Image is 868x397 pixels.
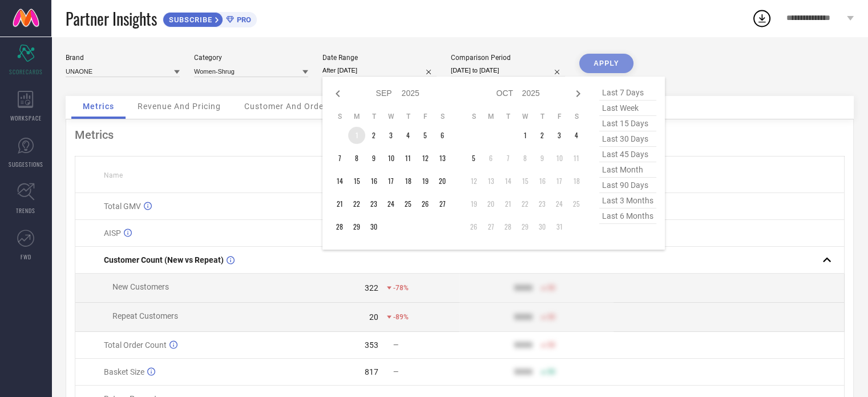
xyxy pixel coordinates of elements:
td: Wed Oct 29 2025 [516,218,534,235]
td: Mon Oct 27 2025 [482,218,499,235]
th: Friday [417,112,434,121]
span: 50 [547,284,555,292]
td: Sat Oct 18 2025 [568,173,585,190]
span: SUBSCRIBE [163,15,215,24]
td: Sun Sep 14 2025 [331,173,348,190]
span: Revenue And Pricing [138,102,221,111]
td: Thu Oct 02 2025 [534,127,551,144]
span: 50 [547,313,555,321]
th: Saturday [568,112,585,121]
span: 50 [547,341,555,349]
th: Tuesday [499,112,516,121]
a: SUBSCRIBEPRO [163,9,257,27]
td: Thu Sep 25 2025 [399,195,417,212]
td: Wed Oct 01 2025 [516,127,534,144]
div: Date Range [322,54,437,62]
td: Sat Sep 27 2025 [434,195,451,212]
th: Thursday [399,112,417,121]
th: Sunday [465,112,482,121]
td: Wed Oct 15 2025 [516,173,534,190]
td: Wed Sep 24 2025 [382,195,399,212]
td: Mon Oct 13 2025 [482,173,499,190]
div: Brand [66,54,180,62]
span: — [393,341,398,349]
td: Tue Oct 21 2025 [499,195,516,212]
span: Customer And Orders [244,102,332,111]
td: Sat Sep 13 2025 [434,150,451,167]
td: Fri Sep 12 2025 [417,150,434,167]
td: Tue Oct 14 2025 [499,173,516,190]
div: Previous month [331,87,345,101]
td: Sat Sep 20 2025 [434,173,451,190]
span: AISP [104,228,121,238]
th: Saturday [434,112,451,121]
td: Sun Sep 21 2025 [331,195,348,212]
th: Monday [348,112,365,121]
span: Partner Insights [66,7,157,30]
td: Sun Oct 19 2025 [465,195,482,212]
span: Total GMV [104,202,141,211]
span: last week [599,101,656,116]
th: Tuesday [365,112,382,121]
span: SUGGESTIONS [9,160,43,169]
span: Customer Count (New vs Repeat) [104,255,224,264]
td: Fri Sep 19 2025 [417,173,434,190]
div: Open download list [752,8,772,29]
div: Next month [571,87,585,101]
span: last 30 days [599,131,656,147]
td: Mon Sep 29 2025 [348,218,365,235]
span: last 15 days [599,116,656,131]
td: Tue Sep 23 2025 [365,195,382,212]
td: Fri Sep 26 2025 [417,195,434,212]
span: — [393,368,398,376]
input: Select comparison period [451,65,565,77]
td: Tue Sep 09 2025 [365,150,382,167]
td: Wed Sep 10 2025 [382,150,399,167]
span: SCORECARDS [9,67,43,76]
input: Select date range [322,65,437,77]
td: Sun Oct 05 2025 [465,150,482,167]
td: Mon Sep 08 2025 [348,150,365,167]
td: Mon Sep 01 2025 [348,127,365,144]
div: Comparison Period [451,54,565,62]
td: Thu Oct 16 2025 [534,173,551,190]
td: Sat Oct 11 2025 [568,150,585,167]
td: Thu Sep 18 2025 [399,173,417,190]
span: last 6 months [599,208,656,224]
td: Wed Sep 17 2025 [382,173,399,190]
td: Thu Oct 09 2025 [534,150,551,167]
td: Sat Oct 04 2025 [568,127,585,144]
span: -78% [393,284,409,292]
td: Sat Sep 06 2025 [434,127,451,144]
th: Monday [482,112,499,121]
span: WORKSPACE [10,114,42,122]
span: 50 [547,368,555,376]
div: 9999 [514,340,532,350]
td: Thu Oct 23 2025 [534,195,551,212]
span: Total Order Count [104,340,167,350]
td: Sun Sep 07 2025 [331,150,348,167]
td: Thu Sep 04 2025 [399,127,417,144]
td: Sun Oct 12 2025 [465,173,482,190]
td: Fri Oct 10 2025 [551,150,568,167]
span: Basket Size [104,367,144,376]
span: Metrics [83,102,114,111]
div: 9999 [514,283,532,292]
td: Mon Oct 20 2025 [482,195,499,212]
td: Mon Sep 22 2025 [348,195,365,212]
td: Sat Oct 25 2025 [568,195,585,212]
td: Tue Sep 02 2025 [365,127,382,144]
td: Fri Oct 24 2025 [551,195,568,212]
td: Wed Oct 08 2025 [516,150,534,167]
span: last 90 days [599,178,656,193]
span: TRENDS [16,206,35,215]
td: Tue Oct 28 2025 [499,218,516,235]
th: Thursday [534,112,551,121]
td: Thu Sep 11 2025 [399,150,417,167]
td: Tue Sep 16 2025 [365,173,382,190]
td: Wed Oct 22 2025 [516,195,534,212]
div: 322 [365,283,378,292]
td: Sun Oct 26 2025 [465,218,482,235]
td: Tue Oct 07 2025 [499,150,516,167]
div: 9999 [514,312,532,322]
